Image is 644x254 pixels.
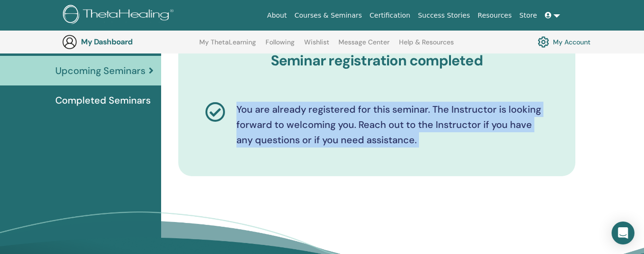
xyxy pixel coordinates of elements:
[263,7,290,24] a: About
[62,34,77,50] img: generic-user-icon.jpg
[304,38,329,53] a: Wishlist
[266,38,295,53] a: Following
[612,222,634,244] div: Open Intercom Messenger
[193,52,561,69] h3: Seminar registration completed
[338,38,389,53] a: Message Center
[55,63,145,78] span: Upcoming Seminars
[538,34,549,50] img: cog.svg
[474,7,516,24] a: Resources
[55,93,151,107] span: Completed Seminars
[236,102,548,148] p: You are already registered for this seminar. The Instructor is looking forward to welcoming you. ...
[414,7,474,24] a: Success Stories
[291,7,366,24] a: Courses & Seminars
[81,37,176,46] h3: My Dashboard
[516,7,541,24] a: Store
[399,38,454,53] a: Help & Resources
[63,5,177,26] img: logo.png
[366,7,414,24] a: Certification
[199,38,256,53] a: My ThetaLearning
[538,34,591,50] a: My Account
